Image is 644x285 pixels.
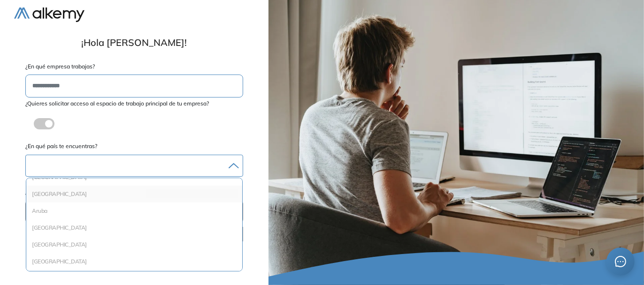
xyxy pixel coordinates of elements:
[614,255,627,268] span: message
[14,37,254,48] h1: ¡Hola [PERSON_NAME]!
[30,223,238,232] li: [GEOGRAPHIC_DATA]
[25,99,243,108] label: ¿Quieres solicitar acceso al espacio de trabajo principal de tu empresa?
[25,62,243,71] label: ¿En qué empresa trabajas?
[30,206,238,216] li: Aruba
[25,188,243,196] label: ¿Cuál es tu rol? (Opcional)
[30,189,238,199] li: [GEOGRAPHIC_DATA]
[25,142,97,150] span: ¿En qué país te encuentras?
[30,257,238,266] li: [GEOGRAPHIC_DATA]
[30,240,238,249] li: [GEOGRAPHIC_DATA]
